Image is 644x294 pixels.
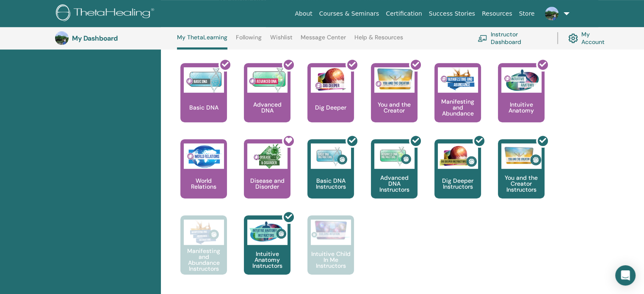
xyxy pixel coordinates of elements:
a: Intuitive Anatomy Instructors Intuitive Anatomy Instructors [244,215,290,291]
img: Basic DNA [184,67,224,93]
p: You and the Creator [371,102,417,113]
p: Dig Deeper Instructors [434,178,481,190]
img: default.jpg [55,31,69,45]
a: World Relations World Relations [180,139,227,215]
a: Dig Deeper Dig Deeper [307,63,354,139]
a: Wishlist [270,34,293,47]
img: You and the Creator [374,67,415,91]
a: Success Stories [426,6,478,22]
p: Intuitive Child In Me Instructors [307,251,354,269]
p: Intuitive Anatomy [498,102,544,113]
p: Basic DNA Instructors [307,178,354,190]
a: Certification [382,6,425,22]
p: World Relations [180,178,227,190]
a: About [291,6,315,22]
a: You and the Creator Instructors You and the Creator Instructors [498,139,544,215]
img: logo.png [56,4,157,23]
a: Store [516,6,538,22]
p: Intuitive Anatomy Instructors [244,251,290,269]
a: Following [236,34,262,47]
a: Intuitive Child In Me Instructors Intuitive Child In Me Instructors [307,215,354,291]
img: Intuitive Anatomy Instructors [247,220,287,245]
a: Intuitive Anatomy Intuitive Anatomy [498,63,544,139]
a: Advanced DNA Advanced DNA [244,63,290,139]
a: Dig Deeper Instructors Dig Deeper Instructors [434,139,481,215]
a: Basic DNA Basic DNA [180,63,227,139]
a: Manifesting and Abundance Instructors Manifesting and Abundance Instructors [180,215,227,291]
div: Open Intercom Messenger [615,265,636,286]
img: Dig Deeper [311,67,351,93]
a: My ThetaLearning [177,34,227,49]
p: Dig Deeper [312,104,350,110]
img: default.jpg [545,7,558,20]
img: Intuitive Anatomy [501,67,542,93]
p: Disease and Disorder [244,178,290,190]
a: Manifesting and Abundance Manifesting and Abundance [434,63,481,139]
p: Advanced DNA [244,102,290,113]
a: Basic DNA Instructors Basic DNA Instructors [307,139,354,215]
img: Advanced DNA Instructors [374,143,415,169]
img: Advanced DNA [247,67,287,93]
h3: My Dashboard [72,34,157,42]
img: You and the Creator Instructors [501,143,542,169]
img: cog.svg [568,31,578,45]
img: Manifesting and Abundance [438,67,478,93]
img: Basic DNA Instructors [311,143,351,169]
a: Instructor Dashboard [478,29,547,47]
img: Manifesting and Abundance Instructors [184,220,224,245]
p: Advanced DNA Instructors [371,175,417,192]
a: Help & Resources [354,34,403,47]
p: Manifesting and Abundance [434,99,481,116]
p: You and the Creator Instructors [498,175,544,192]
a: Resources [478,6,516,22]
img: World Relations [184,143,224,169]
a: My Account [568,29,613,47]
a: Message Center [301,34,346,47]
p: Manifesting and Abundance Instructors [180,248,227,272]
img: Dig Deeper Instructors [438,143,478,169]
a: Courses & Seminars [316,6,383,22]
a: Advanced DNA Instructors Advanced DNA Instructors [371,139,417,215]
img: chalkboard-teacher.svg [478,35,487,42]
img: Disease and Disorder [247,143,287,169]
a: You and the Creator You and the Creator [371,63,417,139]
a: Disease and Disorder Disease and Disorder [244,139,290,215]
img: Intuitive Child In Me Instructors [311,220,351,240]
